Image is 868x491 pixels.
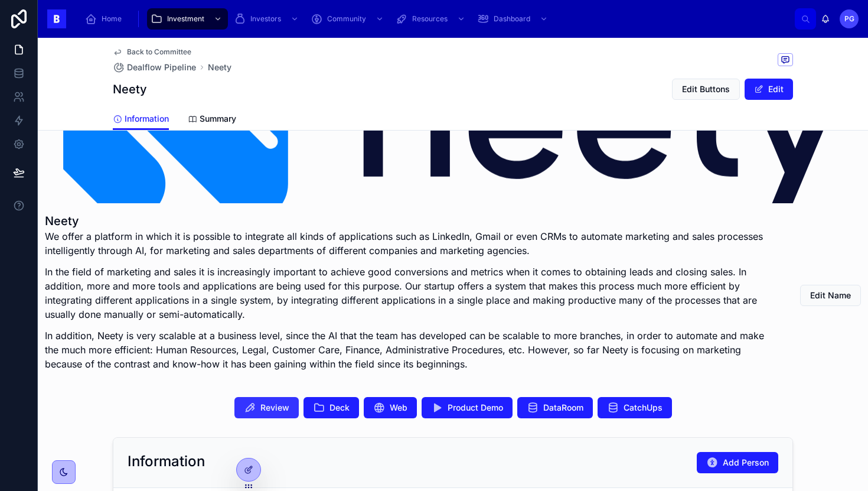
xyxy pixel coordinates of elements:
div: scrollable content [76,6,795,32]
a: Back to Committee [113,47,191,57]
span: Community [327,14,366,24]
a: Community [307,8,390,30]
button: Deck [304,397,359,418]
a: Investors [230,8,305,30]
a: Investment [147,8,228,30]
button: CatchUps [598,397,672,418]
a: Summary [188,108,236,132]
span: DataRoom [543,402,583,414]
span: Information [125,113,169,125]
span: Add Person [723,457,769,469]
button: Edit [745,79,793,100]
span: Dealflow Pipeline [127,61,196,73]
p: In the field of marketing and sales it is increasingly important to achieve good conversions and ... [45,265,772,321]
span: Home [102,14,122,24]
span: Review [260,402,289,414]
img: App logo [47,9,66,28]
span: Deck [329,402,350,414]
a: Neety [208,61,231,73]
span: Summary [200,113,236,125]
p: In addition, Neety is very scalable at a business level, since the AI that the team has developed... [45,329,772,371]
span: Edit Buttons [682,83,730,95]
span: Back to Committee [127,47,191,57]
span: Resources [412,14,448,24]
button: Review [234,397,299,418]
span: PG [844,14,854,24]
h2: Information [128,452,205,471]
button: Product Demo [422,397,513,418]
button: Edit Buttons [672,79,740,100]
span: Edit Name [810,290,851,301]
a: Dashboard [474,8,554,30]
span: Web [390,402,407,414]
span: Investors [250,14,281,24]
a: Home [81,8,130,30]
p: We offer a platform in which it is possible to integrate all kinds of applications such as Linked... [45,229,772,258]
span: CatchUps [624,402,663,414]
a: Dealflow Pipeline [113,61,196,73]
button: Web [364,397,417,418]
h1: Neety [45,213,772,229]
h1: Neety [113,81,147,97]
button: Add Person [697,452,778,473]
a: Resources [392,8,471,30]
button: Edit Name [800,285,861,306]
a: Information [113,108,169,131]
button: DataRoom [517,397,593,418]
span: Dashboard [494,14,530,24]
span: Product Demo [448,402,503,414]
span: Investment [167,14,204,24]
